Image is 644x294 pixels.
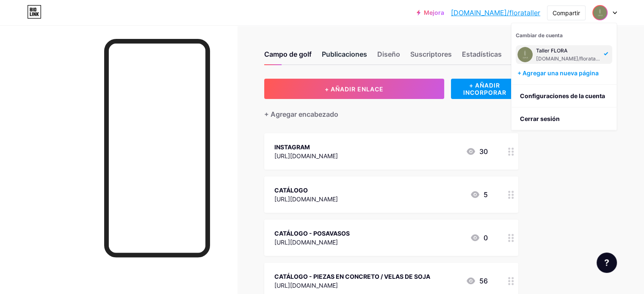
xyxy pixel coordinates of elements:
font: [URL][DOMAIN_NAME] [274,152,338,159]
font: INSTAGRAM [274,143,310,151]
font: Cerrar sesión [520,115,560,122]
font: [URL][DOMAIN_NAME] [274,239,338,246]
font: [URL][DOMAIN_NAME] [274,282,338,289]
font: Campo de golf [264,50,312,58]
font: [URL][DOMAIN_NAME] [274,195,338,203]
font: Diseño [377,50,400,58]
font: CATÁLOGO - POSAVASOS [274,230,350,237]
font: Cambiar de cuenta [516,32,563,38]
font: Taller FLORA [536,47,567,54]
font: 5 [484,190,488,199]
font: CATÁLOGO [274,187,308,194]
img: floraltaller [517,47,533,62]
font: Publicaciones [322,50,367,58]
font: CATÁLOGO - PIEZAS EN CONCRETO / VELAS DE SOJA [274,273,430,280]
font: [DOMAIN_NAME]/florataller [451,8,540,17]
img: floraltaller [593,6,607,19]
font: + Agregar encabezado [264,110,338,118]
font: 30 [479,147,488,156]
font: + Agregar una nueva página [517,69,599,77]
a: [DOMAIN_NAME]/florataller [451,8,540,18]
font: [DOMAIN_NAME]/florataller [536,55,603,62]
a: Configuraciones de la cuenta [511,85,616,107]
button: + AÑADIR ENLACE [264,79,444,99]
font: Compartir [553,9,580,16]
font: Suscriptores [410,50,452,58]
font: Configuraciones de la cuenta [520,92,605,99]
font: Estadísticas [462,50,502,58]
font: + AÑADIR INCORPORAR [463,82,506,96]
font: + AÑADIR ENLACE [325,85,384,93]
font: Mejora [424,9,444,16]
font: 56 [479,277,488,285]
font: 0 [484,234,488,242]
